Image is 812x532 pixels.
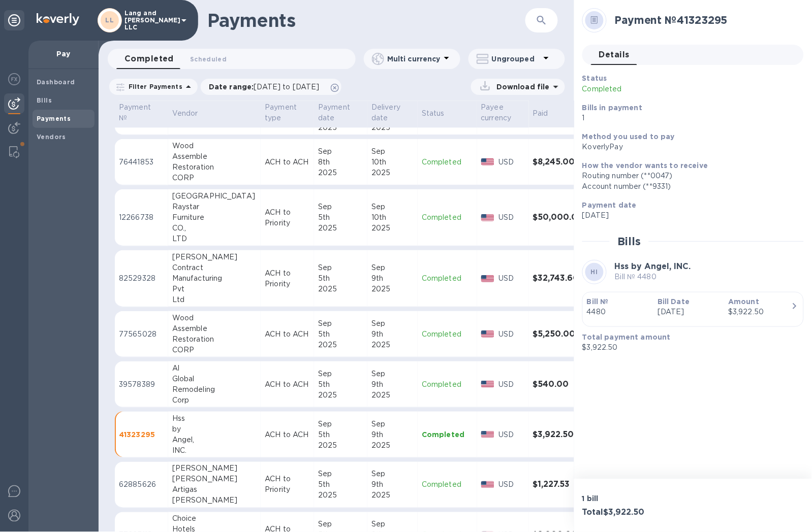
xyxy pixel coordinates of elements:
b: How the vendor wants to receive [582,161,708,170]
p: Completed [422,157,473,168]
p: Ungrouped [492,54,540,64]
p: USD [498,273,524,284]
p: 1 [582,113,796,123]
div: Choice [172,514,257,524]
div: 2025 [371,122,414,133]
b: Bill № [587,297,609,306]
p: 39578389 [119,379,164,390]
div: Sep [371,519,414,530]
div: 9th [371,379,414,390]
span: Scheduled [190,54,227,64]
div: Sep [318,519,363,530]
div: [PERSON_NAME] [172,474,257,485]
span: Details [599,48,630,62]
p: Completed [582,84,725,94]
b: Hss by Angel, INC. [615,261,691,271]
div: 5th [318,379,363,390]
div: Sep [371,419,414,429]
p: 41323295 [119,429,164,440]
b: Total payment amount [582,333,671,341]
span: [DATE] to [DATE] [254,83,320,91]
div: CO., [172,223,257,234]
div: Sep [318,369,363,379]
div: 2025 [318,440,363,451]
button: Bill №4480Bill Date[DATE]Amount$3,922.50 [582,292,804,327]
div: Sep [318,202,363,212]
div: Sep [318,318,363,329]
span: Payment № [119,102,164,123]
p: [DATE] [582,210,796,221]
h1: Payments [207,10,525,31]
div: 2025 [318,223,363,234]
div: 2025 [371,223,414,234]
div: Raystar [172,202,257,212]
p: ACH to ACH [265,157,310,168]
p: Multi currency [387,54,441,64]
div: 5th [318,212,363,223]
img: USD [481,381,495,388]
img: Foreign exchange [8,73,20,85]
p: Payment type [265,102,297,123]
div: 9th [371,273,414,284]
p: Completed [422,212,473,223]
div: 2025 [318,284,363,294]
div: Assemble [172,151,257,162]
span: Payment type [265,102,310,123]
img: USD [481,275,495,282]
div: Sep [318,262,363,273]
span: Status [422,108,458,119]
span: Payment date [318,102,363,123]
p: Paid [533,108,549,119]
div: Global [172,374,257,384]
p: Completed [422,429,473,440]
div: 2025 [318,390,363,401]
div: Account number (**9331) [582,181,796,192]
div: Manufacturing [172,273,257,284]
p: USD [498,429,524,440]
p: USD [498,212,524,223]
div: LTD [172,234,257,244]
div: by [172,424,257,435]
p: Pay [37,49,90,59]
div: 2025 [371,284,414,294]
div: 2025 [318,340,363,350]
h3: $32,743.60 [533,274,584,283]
div: Contract [172,262,257,273]
div: Ltd [172,294,257,305]
p: USD [498,480,524,490]
div: Assemble [172,323,257,334]
b: Amount [729,297,760,306]
img: USD [481,158,495,165]
div: 2025 [371,390,414,401]
p: USD [498,157,524,168]
div: 2025 [318,122,363,133]
p: Bill № 4480 [615,272,691,282]
div: 9th [371,329,414,340]
b: Bill Date [658,297,690,306]
p: [DATE] [658,307,720,317]
img: USD [481,214,495,221]
b: LL [106,16,114,24]
div: [GEOGRAPHIC_DATA] [172,191,257,202]
img: USD [481,481,495,488]
b: Payment date [582,201,637,209]
div: Sep [371,262,414,273]
b: HI [591,268,598,276]
span: Completed [124,52,174,66]
div: Sep [318,146,363,157]
div: [PERSON_NAME] [172,495,257,506]
div: Sep [371,469,414,480]
b: Status [582,74,607,82]
div: Wood [172,141,257,151]
div: 9th [371,480,414,490]
p: 76441853 [119,157,164,168]
div: Date range:[DATE] to [DATE] [201,79,341,95]
b: Vendors [37,133,66,141]
div: 9th [371,429,414,440]
p: Completed [422,273,473,284]
div: Restoration [172,162,257,173]
div: Sep [318,469,363,480]
p: 82529328 [119,273,164,284]
div: Sep [371,369,414,379]
b: Bills [37,96,52,104]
